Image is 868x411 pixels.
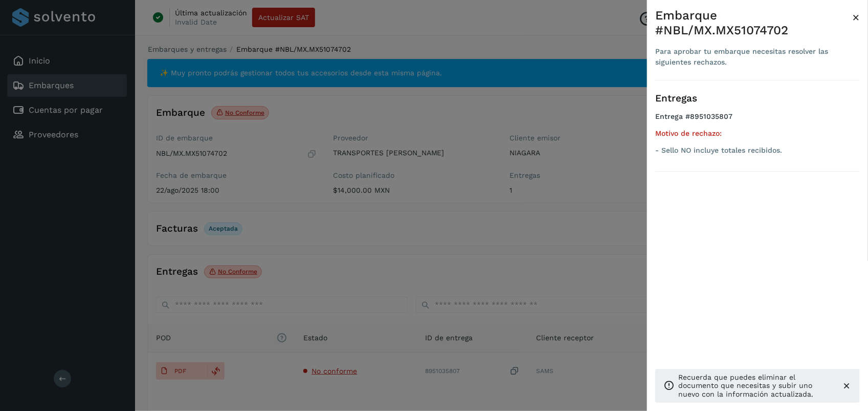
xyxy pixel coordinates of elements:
button: Close [852,8,860,27]
h3: Entregas [655,93,860,105]
span: × [852,10,860,25]
div: Para aprobar tu embarque necesitas resolver las siguientes rechazos. [655,46,852,68]
h4: Entrega #8951035807 [655,112,860,129]
h5: Motivo de rechazo: [655,129,860,138]
div: Embarque #NBL/MX.MX51074702 [655,8,852,38]
p: Recuerda que puedes eliminar el documento que necesitas y subir uno nuevo con la información actu... [678,373,833,399]
p: - Sello NO incluye totales recibidos. [655,146,860,155]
